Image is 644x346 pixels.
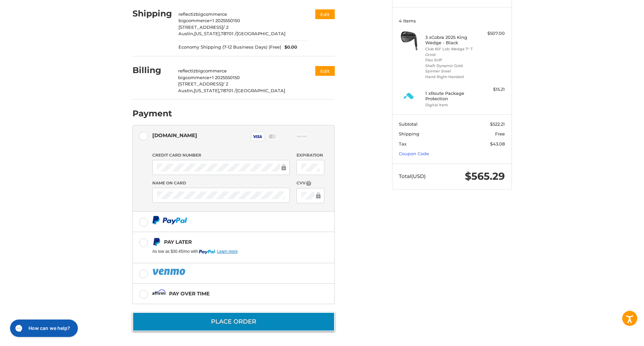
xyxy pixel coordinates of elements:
span: 78701 / [220,88,236,93]
button: Gorgias live chat [3,2,71,20]
h2: Payment [132,108,172,119]
span: Free [495,131,505,136]
span: Total (USD) [399,173,426,179]
span: bigcommerce [196,11,227,17]
img: Pay Later icon [152,238,161,246]
img: Affirm icon [152,289,166,298]
span: / 2 [223,24,228,30]
span: Shipping [399,131,419,136]
span: [STREET_ADDRESS] [178,81,223,86]
span: Austin, [178,88,194,93]
label: Expiration [297,152,324,158]
span: bigcommerce [196,68,227,73]
span: $43.08 [490,141,505,147]
h2: Shipping [132,8,172,19]
label: Credit Card Number [152,152,290,158]
span: / 2 [223,81,228,86]
li: Digital Item [425,102,477,108]
iframe: PayPal Message 1 [152,249,292,255]
span: $0.00 [281,44,297,51]
span: $565.29 [465,170,505,182]
h2: How can we help? [22,8,63,14]
li: Flex Stiff [425,57,477,63]
span: Economy Shipping (7-12 Business Days) (Free) [178,44,281,51]
span: +1 2025550150 [210,18,240,23]
span: [GEOGRAPHIC_DATA] [236,88,285,93]
span: reflectiz [178,11,196,17]
div: Pay over time [169,288,210,299]
h4: 3 x Cobra 2025 King Wedge - Black [425,35,477,46]
span: bigcommerce [178,18,210,23]
span: reflectiz [178,68,196,73]
div: Pay Later [164,236,292,247]
span: $522.21 [490,121,505,127]
span: 78701 / [221,31,236,36]
div: $15.21 [478,86,505,93]
img: PayPal icon [152,216,187,224]
li: Shaft Dynamic Gold Spinner Steel [425,63,477,74]
span: bigcommerce [178,75,209,80]
button: Edit [315,9,335,19]
span: Austin, [178,31,194,36]
h4: 1 x Route Package Protection [425,91,477,102]
label: CVV [297,180,324,186]
span: [US_STATE], [194,88,220,93]
div: $507.00 [478,30,505,37]
span: Subtotal [399,121,418,127]
h2: Billing [132,65,172,75]
span: [GEOGRAPHIC_DATA] [236,31,285,36]
span: +1 2025550150 [209,75,240,80]
li: Hand Right-Handed [425,74,477,80]
button: Place Order [132,312,335,331]
div: [DOMAIN_NAME] [152,130,197,141]
img: PayPal icon [152,268,186,276]
h3: 4 Items [399,18,505,23]
label: Name on Card [152,180,290,186]
a: Coupon Code [399,151,429,156]
li: Club 60° Lob Wedge 7° T Grind [425,46,477,57]
span: [US_STATE], [194,31,221,36]
span: [STREET_ADDRESS] [178,24,223,30]
span: Tax [399,141,407,147]
button: Edit [315,66,335,76]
